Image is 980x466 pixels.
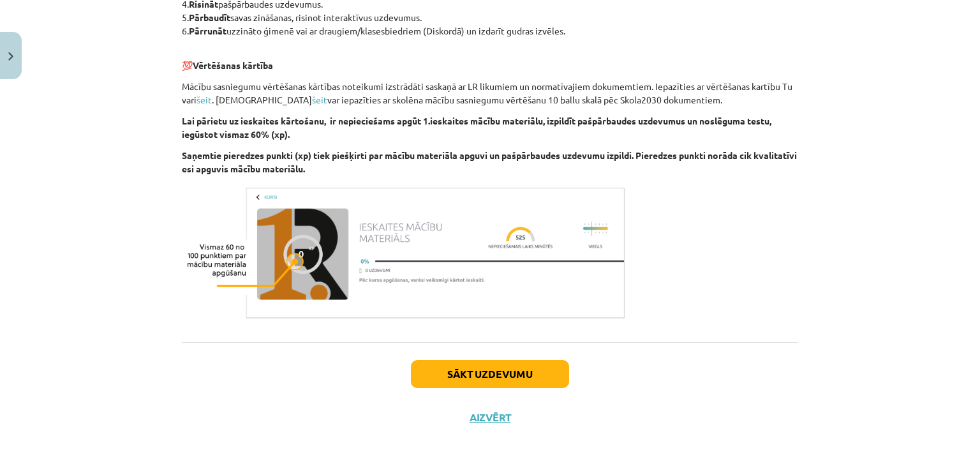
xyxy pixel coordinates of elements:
[189,25,226,36] b: Pārrunāt
[182,80,798,107] p: Mācību sasniegumu vērtēšanas kārtības noteikumi izstrādāti saskaņā ar LR likumiem un normatīvajie...
[189,11,230,23] b: Pārbaudīt
[8,52,13,61] img: icon-close-lesson-0947bae3869378f0d4975bcd49f059093ad1ed9edebbc8119c70593378902aed.svg
[182,45,798,72] p: 💯
[411,360,569,388] button: Sākt uzdevumu
[312,94,327,105] a: šeit
[182,149,797,174] b: Saņemtie pieredzes punkti (xp) tiek piešķirti par mācību materiāla apguvi un pašpārbaudes uzdevum...
[193,59,273,71] b: Vērtēšanas kārtība
[466,411,514,424] button: Aizvērt
[182,115,771,140] b: Lai pārietu uz ieskaites kārtošanu, ir nepieciešams apgūt 1.ieskaites mācību materiālu, izpildīt ...
[197,94,212,105] a: šeit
